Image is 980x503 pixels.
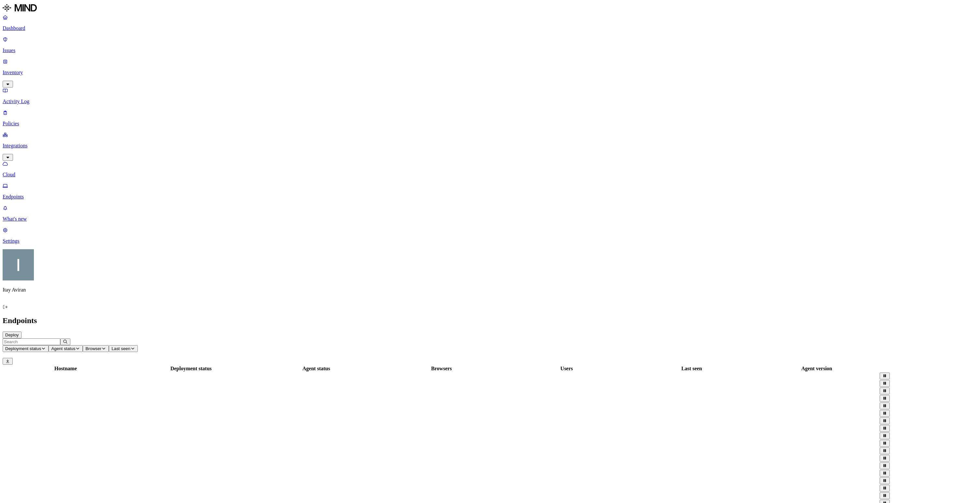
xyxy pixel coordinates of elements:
[4,366,128,372] div: Hostname
[3,216,977,222] p: What's new
[129,366,253,372] div: Deployment status
[3,172,977,178] p: Cloud
[3,121,977,127] p: Policies
[3,332,22,338] button: Deploy
[3,316,977,325] h2: Endpoints
[505,366,628,372] div: Users
[3,3,37,13] img: MIND
[3,143,977,149] p: Integrations
[5,346,41,351] span: Deployment status
[3,338,60,345] input: Search
[3,99,977,104] p: Activity Log
[630,366,754,372] div: Last seen
[3,249,34,280] img: Itay Aviran
[3,70,977,75] p: Inventory
[3,48,977,53] p: Issues
[3,238,977,244] p: Settings
[3,25,977,31] p: Dashboard
[111,346,130,351] span: Last seen
[254,366,378,372] div: Agent status
[380,366,504,372] div: Browsers
[51,346,75,351] span: Agent status
[85,346,101,351] span: Browser
[755,366,879,372] div: Agent version
[3,194,977,200] p: Endpoints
